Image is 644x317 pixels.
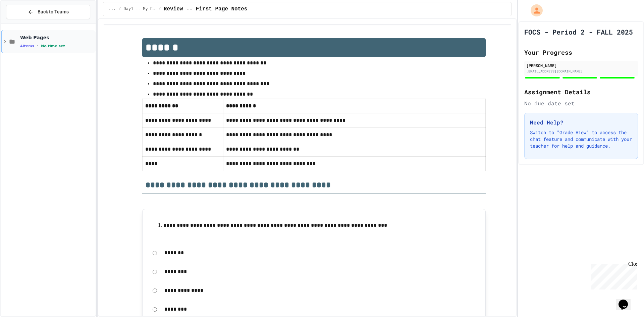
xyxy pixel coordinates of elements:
div: [EMAIL_ADDRESS][DOMAIN_NAME] [526,69,636,74]
iframe: chat widget [588,261,637,289]
span: / [118,6,121,12]
div: Chat with us now!Close [3,3,46,43]
h3: Need Help? [530,118,632,126]
button: Back to Teams [6,5,90,19]
h2: Assignment Details [524,87,638,97]
span: • [37,43,38,49]
span: 4 items [20,44,34,48]
h2: Your Progress [524,48,638,57]
p: Switch to "Grade View" to access the chat feature and communicate with your teacher for help and ... [530,129,632,149]
div: My Account [524,3,544,18]
h1: FOCS - Period 2 - FALL 2025 [524,27,633,37]
span: Review -- First Page Notes [164,5,248,13]
span: / [159,6,161,12]
span: Back to Teams [38,8,69,15]
span: Web Pages [20,35,94,41]
div: [PERSON_NAME] [526,62,636,68]
div: No due date set [524,99,638,107]
span: No time set [41,44,65,48]
iframe: chat widget [616,290,637,310]
span: ... [109,6,116,12]
span: Day1 -- My First Page [124,6,156,12]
